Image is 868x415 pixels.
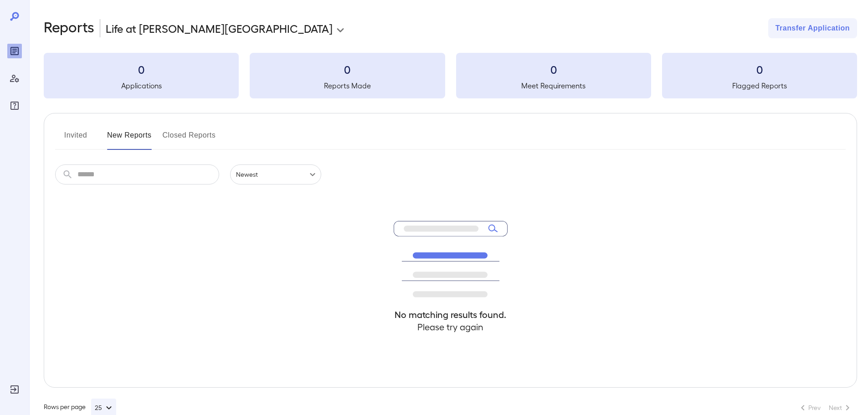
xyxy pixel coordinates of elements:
[394,308,508,321] h4: No matching results found.
[456,80,651,91] h5: Meet Requirements
[163,128,216,150] button: Closed Reports
[44,18,94,38] h2: Reports
[7,98,22,113] div: FAQ
[662,62,857,77] h3: 0
[44,80,239,91] h5: Applications
[106,21,333,36] p: Life at [PERSON_NAME][GEOGRAPHIC_DATA]
[7,44,22,58] div: Reports
[107,128,152,150] button: New Reports
[44,53,857,98] summary: 0Applications0Reports Made0Meet Requirements0Flagged Reports
[662,80,857,91] h5: Flagged Reports
[7,71,22,86] div: Manage Users
[250,62,445,77] h3: 0
[456,62,651,77] h3: 0
[44,62,239,77] h3: 0
[768,18,857,38] button: Transfer Application
[250,80,445,91] h5: Reports Made
[55,128,96,150] button: Invited
[7,382,22,397] div: Log Out
[793,400,857,415] nav: pagination navigation
[230,164,321,184] div: Newest
[394,321,508,333] h4: Please try again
